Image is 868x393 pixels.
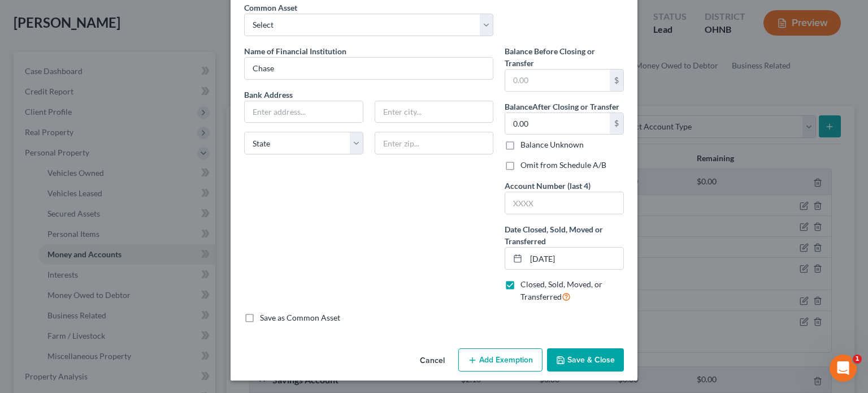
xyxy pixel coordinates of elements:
[245,58,493,79] input: Enter name...
[505,180,591,192] label: Account Number (last 4)
[505,113,610,135] input: 0.00
[830,355,857,382] iframe: Intercom live chat
[532,102,619,111] span: After Closing or Transfer
[526,248,623,269] input: MM/DD/YYYY
[411,349,454,372] button: Cancel
[505,192,623,214] input: XXXX
[520,159,606,171] label: Omit from Schedule A/B
[375,132,494,154] input: Enter zip...
[505,45,624,69] label: Balance Before Closing or Transfer
[238,89,499,101] label: Bank Address
[853,355,862,364] span: 1
[505,101,619,113] label: Balance
[520,139,584,150] label: Balance Unknown
[260,312,340,323] label: Save as Common Asset
[610,113,623,135] div: $
[245,101,363,123] input: Enter address...
[505,70,610,91] input: 0.00
[458,348,542,372] button: Add Exemption
[610,70,623,91] div: $
[520,279,602,301] span: Closed, Sold, Moved, or Transferred
[244,46,346,56] span: Name of Financial Institution
[244,2,297,14] label: Common Asset
[505,224,603,246] span: Date Closed, Sold, Moved or Transferred
[547,348,624,372] button: Save & Close
[375,101,493,123] input: Enter city...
